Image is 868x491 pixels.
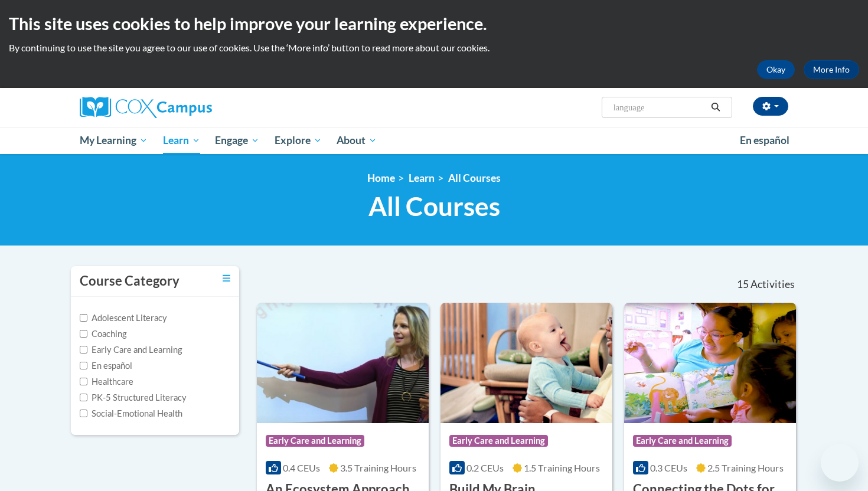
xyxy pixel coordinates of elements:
a: Explore [267,127,329,154]
div: Main menu [62,127,806,154]
input: Checkbox for Options [80,410,87,417]
button: Account Settings [753,97,788,116]
span: 1.5 Training Hours [524,462,600,473]
span: Early Care and Learning [266,435,364,447]
label: En español [80,359,132,372]
span: Activities [750,278,795,291]
span: Early Care and Learning [449,435,548,447]
label: Healthcare [80,375,133,388]
label: Early Care and Learning [80,343,182,356]
img: Course Logo [257,303,429,423]
img: Cox Campus [80,97,212,118]
label: Coaching [80,328,126,341]
h3: Course Category [80,272,180,290]
span: Early Care and Learning [633,435,732,447]
span: En español [740,134,789,146]
a: More Info [804,60,859,79]
span: 15 [737,278,749,291]
label: Adolescent Literacy [80,312,167,325]
span: 0.4 CEUs [283,462,320,473]
a: Engage [207,127,267,154]
input: Search Courses [612,100,707,114]
input: Checkbox for Options [80,394,87,401]
p: By continuing to use the site you agree to our use of cookies. Use the ‘More info’ button to read... [9,41,859,54]
img: Course Logo [624,303,796,423]
span: 2.5 Training Hours [707,462,784,473]
span: My Learning [80,133,148,148]
a: All Courses [448,172,501,184]
a: En español [732,128,797,153]
a: Toggle collapse [223,272,230,285]
button: Okay [757,60,795,79]
span: Explore [275,133,322,148]
span: 3.5 Training Hours [340,462,416,473]
a: About [329,127,385,154]
a: My Learning [72,127,155,154]
a: Cox Campus [80,97,304,118]
label: PK-5 Structured Literacy [80,391,187,404]
img: Course Logo [440,303,612,423]
a: Home [367,172,395,184]
span: All Courses [368,191,500,222]
input: Checkbox for Options [80,362,87,369]
label: Social-Emotional Health [80,407,182,420]
a: Learn [409,172,435,184]
iframe: Button to launch messaging window [821,444,859,482]
input: Checkbox for Options [80,346,87,353]
span: About [337,133,377,148]
input: Checkbox for Options [80,378,87,385]
h2: This site uses cookies to help improve your learning experience. [9,12,859,35]
span: Learn [163,133,200,148]
button: Search [707,100,725,114]
input: Checkbox for Options [80,330,87,338]
input: Checkbox for Options [80,314,87,322]
span: Engage [215,133,259,148]
span: 0.3 CEUs [650,462,687,473]
a: Learn [155,127,208,154]
span: 0.2 CEUs [466,462,504,473]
